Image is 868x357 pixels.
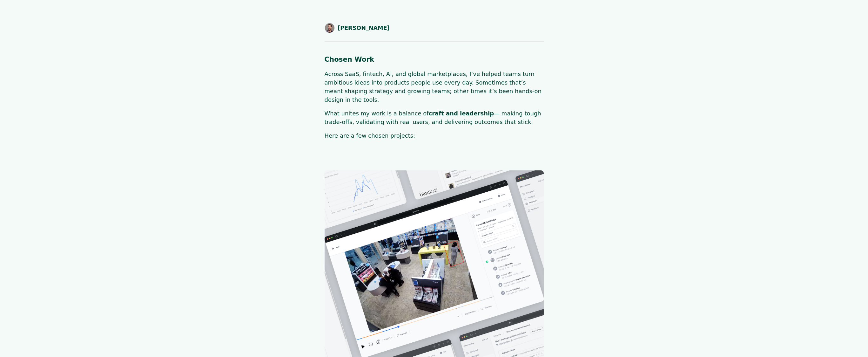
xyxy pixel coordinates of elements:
p: What unites my work is a balance of — making tough trade-offs, validating with real users, and de... [325,109,544,126]
span: [PERSON_NAME] [338,24,390,32]
a: [PERSON_NAME] [325,23,390,33]
p: Here are a few chosen projects: [325,131,544,140]
h1: Chosen Work [325,54,544,65]
strong: craft and leadership [429,110,494,117]
img: Shaun Byrne [325,23,335,33]
p: Across SaaS, fintech, AI, and global marketplaces, I’ve helped teams turn ambitious ideas into pr... [325,70,544,104]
